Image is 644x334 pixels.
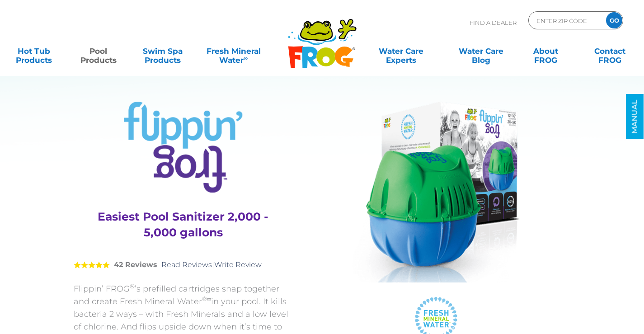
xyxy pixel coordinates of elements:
[114,260,157,269] strong: 42 Reviews
[521,42,571,60] a: AboutFROG
[74,247,293,282] div: |
[124,102,243,193] img: Product Logo
[74,261,110,268] span: 5
[456,42,506,60] a: Water CareBlog
[470,11,517,34] p: Find A Dealer
[214,260,262,269] a: Write Review
[585,42,635,60] a: ContactFROG
[202,295,212,302] sup: ®∞
[361,42,442,60] a: Water CareExperts
[536,14,597,27] input: Zip Code Form
[73,42,123,60] a: PoolProducts
[138,42,188,60] a: Swim SpaProducts
[85,209,282,240] h3: Easiest Pool Sanitizer 2,000 - 5,000 gallons
[353,102,519,282] img: Product Flippin Frog
[161,260,212,269] a: Read Reviews
[202,42,265,60] a: Fresh MineralWater∞
[130,282,135,290] sup: ®
[244,55,248,61] sup: ∞
[9,42,59,60] a: Hot TubProducts
[626,94,644,139] a: MANUAL
[606,12,622,28] input: GO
